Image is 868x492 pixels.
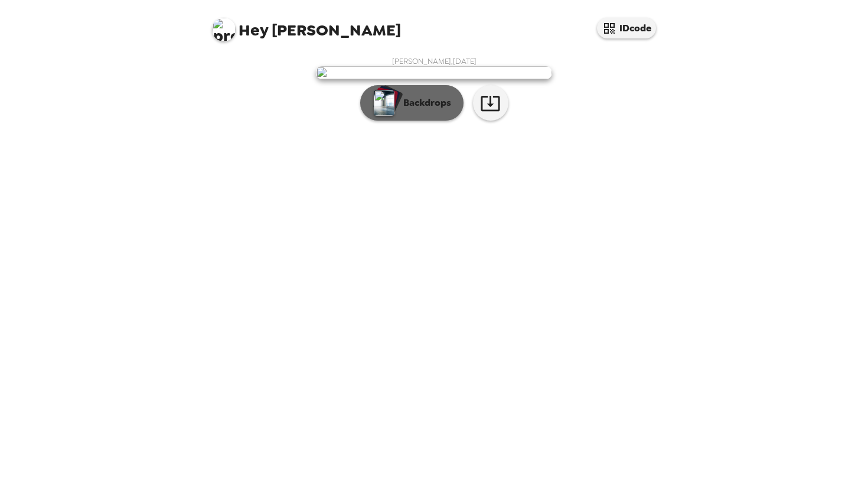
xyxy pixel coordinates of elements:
img: user [316,66,552,79]
img: profile pic [212,18,236,41]
p: Backdrops [397,96,451,110]
button: Backdrops [360,85,464,121]
button: IDcode [597,18,656,38]
span: [PERSON_NAME] [212,12,401,38]
span: Hey [239,20,268,41]
span: [PERSON_NAME] , [DATE] [392,56,477,66]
